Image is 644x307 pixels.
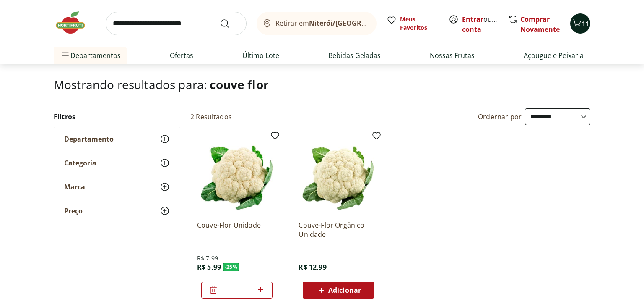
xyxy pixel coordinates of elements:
[170,50,193,60] a: Ofertas
[220,18,240,29] button: Submit Search
[64,207,83,215] span: Preço
[303,282,374,299] button: Adicionar
[197,220,277,239] a: Couve-Flor Unidade
[242,50,279,60] a: Último Lote
[54,78,590,91] h1: Mostrando resultados para:
[275,19,368,27] span: Retirar em
[520,15,560,34] a: Comprar Novamente
[309,18,405,28] b: Niterói/[GEOGRAPHIC_DATA]
[54,108,180,125] h2: Filtros
[197,134,277,214] img: Couve-Flor Unidade
[64,135,114,143] span: Departamento
[582,19,589,27] span: 11
[328,50,381,60] a: Bebidas Geladas
[64,159,96,167] span: Categoria
[60,45,70,66] button: Menu
[400,15,439,32] span: Meus Favoritos
[197,262,221,272] span: R$ 5,99
[223,263,239,271] span: - 25 %
[197,254,218,262] span: R$ 7,99
[64,183,85,191] span: Marca
[328,287,361,294] span: Adicionar
[462,14,499,34] span: ou
[570,13,590,34] button: Carrinho
[54,10,96,35] img: Hortifruti
[462,15,483,24] a: Entrar
[210,76,269,92] span: couve flor
[54,199,180,223] button: Preço
[106,12,247,35] input: search
[54,151,180,175] button: Categoria
[299,220,378,239] a: Couve-Flor Orgânico Unidade
[524,50,584,60] a: Açougue e Peixaria
[387,15,439,32] a: Meus Favoritos
[60,45,121,66] span: Departamentos
[478,112,522,121] label: Ordernar por
[190,112,232,121] h2: 2 Resultados
[299,134,378,214] img: Couve-Flor Orgânico Unidade
[257,12,377,35] button: Retirar emNiterói/[GEOGRAPHIC_DATA]
[299,262,326,272] span: R$ 12,99
[430,50,475,60] a: Nossas Frutas
[54,175,180,199] button: Marca
[54,127,180,151] button: Departamento
[462,15,508,34] a: Criar conta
